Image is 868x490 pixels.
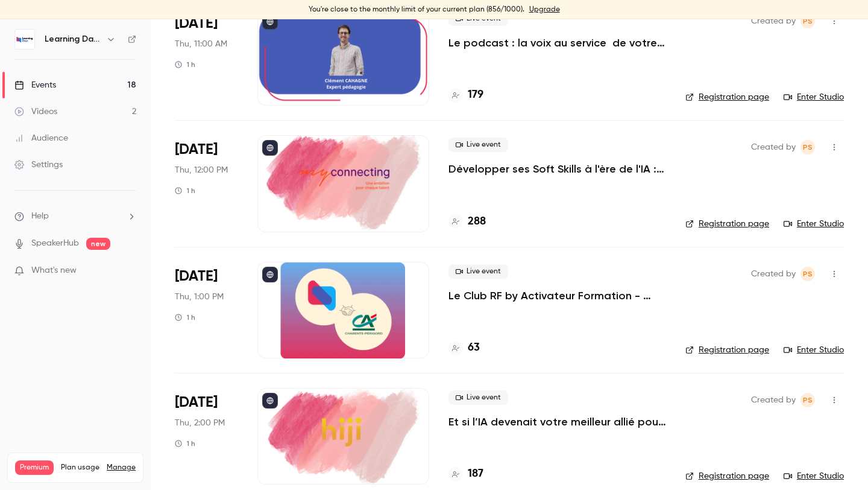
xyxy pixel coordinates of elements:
span: PS [803,140,813,154]
h4: 63 [468,340,480,356]
div: 1 h [175,186,195,196]
a: Développer ses Soft Skills à l'ère de l'IA : Esprit critique & IA [448,162,666,176]
a: 179 [448,87,483,103]
span: Thu, 1:00 PM [175,291,224,303]
span: Created by [751,267,796,281]
span: Thu, 12:00 PM [175,164,228,176]
a: Registration page [685,344,769,356]
div: 1 h [175,439,195,448]
div: Events [14,79,56,91]
a: Enter Studio [784,470,844,482]
span: Live event [448,11,508,26]
a: Enter Studio [784,218,844,230]
a: Manage [107,463,136,472]
h6: Learning Days [45,33,101,45]
span: Thu, 2:00 PM [175,417,225,429]
span: Premium [15,460,54,475]
span: Plan usage [61,463,99,472]
span: Live event [448,264,508,279]
span: [DATE] [175,14,218,33]
span: Thu, 11:00 AM [175,38,227,50]
div: Audience [14,132,68,144]
div: 1 h [175,60,195,69]
span: PS [803,267,813,281]
a: Le Club RF by Activateur Formation - réservé aux RF - La formation, bien plus qu’un “smile sheet" ? [448,288,666,303]
div: Settings [14,159,63,171]
a: SpeakerHub [31,237,79,250]
a: 187 [448,466,483,482]
img: Learning Days [15,30,34,49]
span: Prad Selvarajah [800,267,815,281]
span: [DATE] [175,393,218,412]
a: Registration page [685,218,769,230]
span: Created by [751,393,796,407]
a: Registration page [685,470,769,482]
div: Oct 9 Thu, 12:00 PM (Europe/Paris) [175,135,238,232]
span: Prad Selvarajah [800,393,815,407]
span: Created by [751,140,796,154]
a: Upgrade [529,5,560,14]
a: 288 [448,214,486,230]
iframe: Noticeable Trigger [122,266,136,276]
a: Registration page [685,91,769,103]
div: 1 h [175,313,195,322]
a: 63 [448,340,480,356]
a: Et si l’IA devenait votre meilleur allié pour prouver enfin l’impact de vos formations ? [448,415,666,429]
span: Created by [751,14,796,28]
span: What's new [31,264,77,277]
h4: 288 [468,214,486,230]
a: Le podcast : la voix au service de votre pédagogie [448,36,666,50]
h4: 179 [468,87,483,103]
span: Help [31,210,49,223]
li: help-dropdown-opener [14,210,136,223]
div: Oct 9 Thu, 1:00 PM (Europe/Paris) [175,262,238,358]
a: Enter Studio [784,344,844,356]
span: PS [803,14,813,28]
span: Prad Selvarajah [800,14,815,28]
a: Enter Studio [784,91,844,103]
span: Live event [448,390,508,405]
span: [DATE] [175,140,218,159]
div: Oct 9 Thu, 11:00 AM (Europe/Paris) [175,9,238,106]
span: PS [803,393,813,407]
h4: 187 [468,466,483,482]
div: Videos [14,106,57,118]
span: Live event [448,138,508,152]
span: new [86,238,110,250]
div: Oct 9 Thu, 2:00 PM (Europe/Paris) [175,388,238,485]
span: [DATE] [175,267,218,286]
span: Prad Selvarajah [800,140,815,154]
